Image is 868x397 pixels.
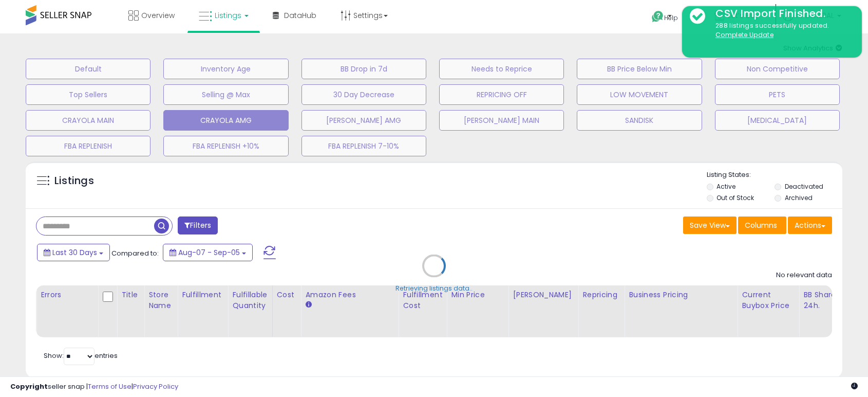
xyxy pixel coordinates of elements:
span: Listings [215,10,241,21]
a: Help [644,3,698,33]
button: BB Drop in 7d [301,59,426,79]
button: Top Sellers [26,84,150,105]
span: DataHub [284,10,316,21]
button: [PERSON_NAME] MAIN [439,110,564,131]
div: seller snap | | [10,382,178,392]
button: FBA REPLENISH +10% [163,136,288,156]
button: Inventory Age [163,59,288,79]
button: Non Competitive [715,59,840,79]
button: [PERSON_NAME] AMG [301,110,426,131]
button: REPRICING OFF [439,84,564,105]
div: CSV Import Finished. [708,6,854,21]
div: Retrieving listings data.. [395,284,473,293]
strong: Copyright [10,382,48,391]
button: Default [26,59,150,79]
i: Get Help [651,10,664,23]
u: Complete Update [715,30,773,39]
button: [MEDICAL_DATA] [715,110,840,131]
button: FBA REPLENISH [26,136,150,156]
button: FBA REPLENISH 7-10% [301,136,426,156]
button: CRAYOLA MAIN [26,110,150,131]
button: Needs to Reprice [439,59,564,79]
button: SANDISK [577,110,702,131]
button: 30 Day Decrease [301,84,426,105]
button: LOW MOVEMENT [577,84,702,105]
button: Selling @ Max [163,84,288,105]
div: 288 listings successfully updated. [708,21,854,40]
span: Help [664,13,678,22]
button: BB Price Below Min [577,59,702,79]
span: Overview [141,10,175,21]
button: CRAYOLA AMG [163,110,288,131]
button: PETS [715,84,840,105]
